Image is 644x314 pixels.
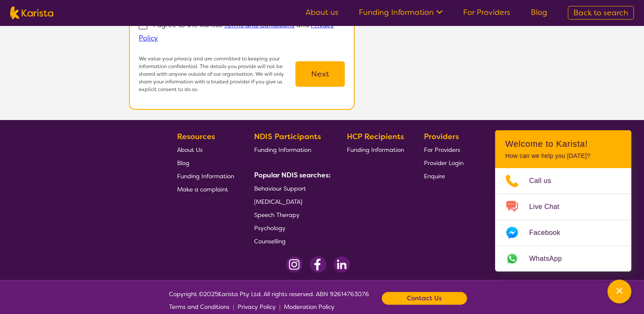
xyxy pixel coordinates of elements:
[238,300,276,313] a: Privacy Policy
[254,195,327,208] a: [MEDICAL_DATA]
[309,256,326,273] img: Facebook
[177,143,234,156] a: About Us
[407,292,442,305] b: Contact Us
[254,234,327,248] a: Counselling
[463,7,510,17] a: For Providers
[10,6,53,19] img: Karista logo
[254,221,327,234] a: Psychology
[238,303,276,311] span: Privacy Policy
[424,131,459,142] b: Providers
[177,131,215,142] b: Resources
[505,152,621,160] p: How can we help you [DATE]?
[169,288,369,313] span: Copyright © 2025 Karista Pty Ltd. All rights reserved. ABN 92614763076
[333,256,350,273] img: LinkedIn
[424,172,445,180] span: Enquire
[177,156,234,169] a: Blog
[233,300,234,313] p: |
[568,6,634,20] a: Back to search
[177,172,234,180] span: Funding Information
[607,280,631,303] button: Channel Menu
[359,7,443,17] a: Funding Information
[284,300,335,313] a: Moderation Policy
[529,200,570,213] span: Live Chat
[306,7,338,17] a: About us
[284,303,335,311] span: Moderation Policy
[424,159,464,167] span: Provider Login
[531,7,547,17] a: Blog
[177,186,228,193] span: Make a complaint
[347,143,404,156] a: Funding Information
[347,146,404,154] span: Funding Information
[139,55,295,93] p: We value your privacy and are committed to keeping your information confidential. The details you...
[254,211,300,219] span: Speech Therapy
[529,174,561,187] span: Call us
[177,169,234,183] a: Funding Information
[169,303,229,311] span: Terms and Conditions
[347,131,404,142] b: HCP Recipients
[529,226,570,239] span: Facebook
[254,237,286,245] span: Counselling
[424,146,460,154] span: For Providers
[177,159,189,167] span: Blog
[254,208,327,221] a: Speech Therapy
[424,143,464,156] a: For Providers
[424,169,464,183] a: Enquire
[279,300,280,313] p: |
[254,182,327,195] a: Behaviour Support
[495,168,631,271] ul: Choose channel
[573,8,628,18] span: Back to search
[495,130,631,271] div: Channel Menu
[254,224,286,232] span: Psychology
[295,61,345,87] button: Next
[286,256,303,273] img: Instagram
[529,252,572,265] span: WhatsApp
[254,143,327,156] a: Funding Information
[495,246,631,271] a: Web link opens in a new tab.
[254,185,306,192] span: Behaviour Support
[177,146,203,154] span: About Us
[254,131,321,142] b: NDIS Participants
[424,156,464,169] a: Provider Login
[177,183,234,196] a: Make a complaint
[254,198,302,206] span: [MEDICAL_DATA]
[254,146,311,154] span: Funding Information
[505,139,621,149] h2: Welcome to Karista!
[254,171,331,180] b: Popular NDIS searches:
[169,300,229,313] a: Terms and Conditions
